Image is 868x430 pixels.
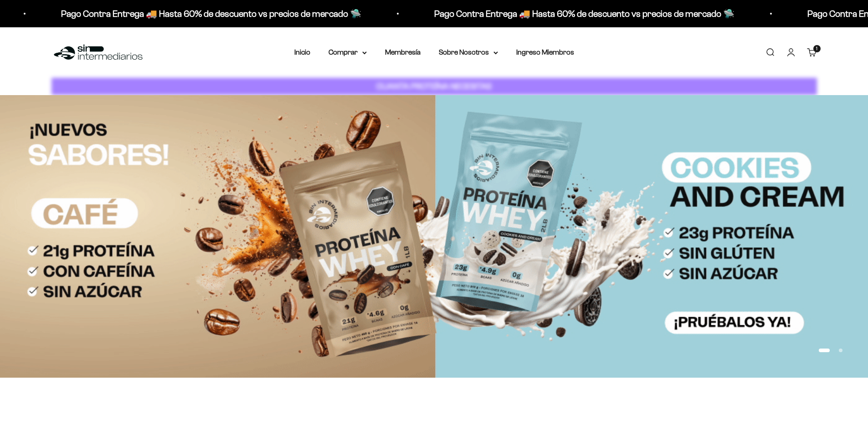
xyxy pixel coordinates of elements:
[516,48,574,56] a: Ingreso Miembros
[376,81,492,91] strong: CUANTA PROTEÍNA NECESITAS
[434,6,734,21] p: Pago Contra Entrega 🚚 Hasta 60% de descuento vs precios de mercado 🛸
[439,46,498,58] summary: Sobre Nosotros
[294,48,310,56] a: Inicio
[385,48,421,56] a: Membresía
[61,6,361,21] p: Pago Contra Entrega 🚚 Hasta 60% de descuento vs precios de mercado 🛸
[816,46,817,51] span: 1
[329,46,367,58] summary: Comprar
